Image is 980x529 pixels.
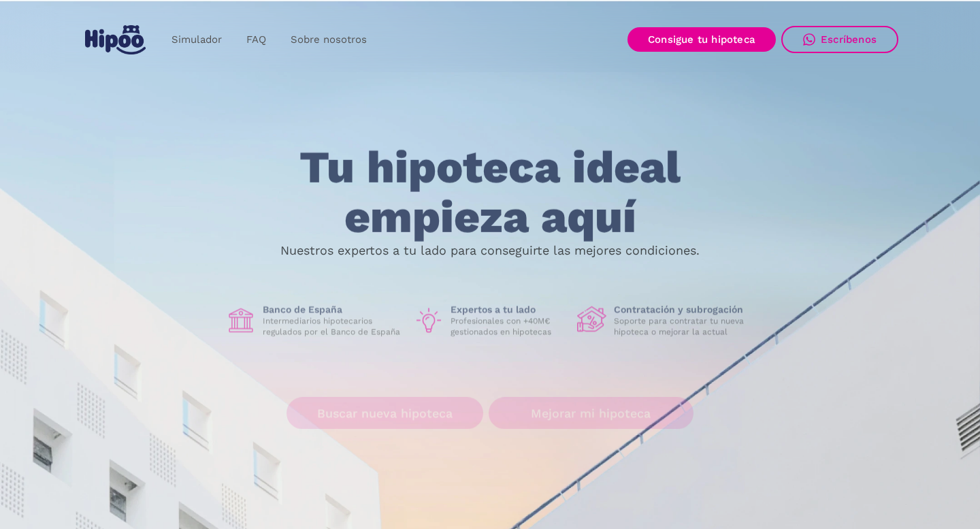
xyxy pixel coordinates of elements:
h1: Contratación y subrogación [614,304,754,316]
a: Simulador [159,27,234,53]
h1: Expertos a tu lado [451,304,566,316]
p: Nuestros expertos a tu lado para conseguirte las mejores condiciones. [280,245,700,256]
a: Mejorar mi hipoteca [489,398,693,430]
a: Escríbenos [781,26,898,53]
p: Intermediarios hipotecarios regulados por el Banco de España [263,316,403,338]
p: Profesionales con +40M€ gestionados en hipotecas [451,316,566,338]
h1: Tu hipoteca ideal empieza aquí [232,143,748,242]
a: home [82,20,148,60]
a: Buscar nueva hipoteca [287,398,483,430]
a: FAQ [234,27,278,53]
a: Consigue tu hipoteca [627,27,776,52]
a: Sobre nosotros [278,27,379,53]
p: Soporte para contratar tu nueva hipoteca o mejorar la actual [614,316,754,338]
div: Escríbenos [821,33,877,46]
h1: Banco de España [263,304,403,316]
